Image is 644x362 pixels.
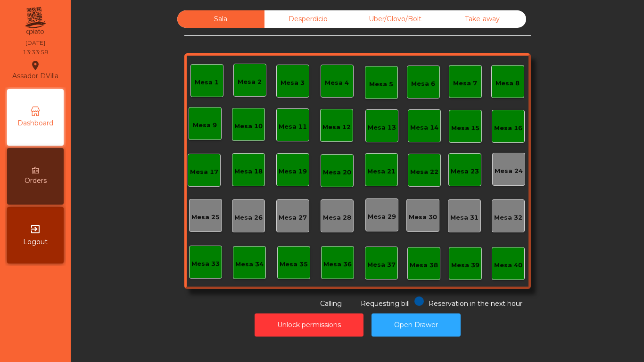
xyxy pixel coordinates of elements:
div: Mesa 34 [235,260,264,269]
div: Mesa 3 [281,78,305,88]
div: Mesa 6 [411,79,435,89]
div: Mesa 22 [410,167,438,177]
div: Mesa 9 [193,121,217,130]
span: Logout [23,237,48,247]
div: Assador DVilla [12,58,58,82]
button: Unlock permissions [255,313,363,337]
div: Mesa 39 [451,261,479,270]
div: Mesa 13 [368,123,396,132]
div: Mesa 20 [323,168,351,177]
div: Mesa 14 [410,123,438,132]
div: Mesa 36 [323,260,352,269]
div: Mesa 29 [368,212,396,222]
div: Mesa 11 [279,122,307,132]
div: Mesa 23 [451,167,479,176]
div: [DATE] [25,39,45,47]
div: Mesa 2 [238,77,262,87]
span: Requesting bill [361,299,410,308]
div: Mesa 5 [369,80,393,89]
div: Mesa 1 [195,78,219,87]
div: Mesa 31 [450,213,479,222]
button: Open Drawer [372,313,461,337]
div: Mesa 24 [495,166,523,176]
div: Take away [439,10,526,28]
div: Mesa 8 [495,79,520,88]
div: Mesa 4 [325,78,349,88]
div: Mesa 35 [280,260,308,269]
span: Reservation in the next hour [429,299,522,308]
i: exit_to_app [30,223,41,235]
div: Mesa 27 [279,213,307,222]
img: qpiato [24,5,47,38]
div: Mesa 28 [323,213,351,222]
div: Mesa 15 [451,123,479,133]
div: 13:33:58 [23,48,48,57]
div: Mesa 10 [234,122,263,131]
div: Mesa 18 [234,167,263,176]
div: Mesa 25 [191,213,220,222]
div: Mesa 30 [409,213,437,222]
div: Mesa 33 [191,259,220,269]
div: Sala [177,10,264,28]
div: Mesa 32 [494,213,522,222]
div: Desperdicio [264,10,352,28]
div: Mesa 37 [367,260,396,270]
div: Mesa 26 [234,213,263,222]
i: location_on [30,60,41,71]
div: Mesa 38 [410,261,438,270]
span: Calling [320,299,342,308]
div: Mesa 17 [190,167,218,177]
div: Uber/Glovo/Bolt [352,10,439,28]
div: Mesa 12 [322,123,351,132]
div: Mesa 16 [494,123,522,133]
span: Dashboard [17,118,53,128]
div: Mesa 21 [367,167,396,176]
div: Mesa 7 [453,79,477,88]
span: Orders [25,176,47,186]
div: Mesa 40 [494,261,522,270]
div: Mesa 19 [279,167,307,176]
